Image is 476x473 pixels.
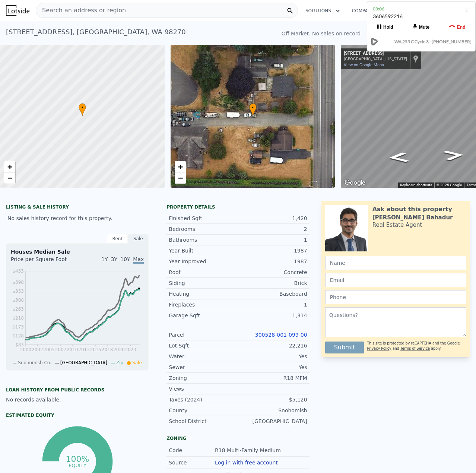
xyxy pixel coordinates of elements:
[344,63,384,67] a: View on Google Maps
[20,347,32,352] tspan: 2000
[367,339,466,353] div: This site is protected by reCAPTCHA and the Google and apply.
[12,315,24,321] tspan: $218
[299,4,346,18] button: Solutions
[6,396,149,403] div: No records available.
[36,6,126,15] span: Search an address or region
[178,162,183,171] span: +
[238,258,307,265] div: 1987
[79,103,86,116] div: •
[79,104,86,111] span: •
[169,364,238,371] div: Sewer
[169,215,238,222] div: Finished Sqft
[116,360,123,365] span: Zip
[169,301,238,308] div: Fireplaces
[325,290,466,304] input: Phone
[11,255,77,267] div: Price per Square Foot
[166,204,309,210] div: Property details
[175,172,186,184] a: Zoom out
[379,150,418,165] path: Go South, 51st Ave NE
[372,214,453,221] div: [PERSON_NAME] Bahadur
[4,161,15,172] a: Zoom in
[169,396,238,403] div: Taxes (2024)
[6,27,186,37] div: [STREET_ADDRESS] , [GEOGRAPHIC_DATA] , WA 98270
[6,212,149,225] div: No sales history record for this property.
[7,162,12,171] span: +
[78,347,90,352] tspan: 2013
[12,333,24,339] tspan: $128
[12,298,24,303] tspan: $308
[249,104,257,111] span: •
[55,347,67,352] tspan: 2007
[215,460,278,466] button: Log in with free account
[169,418,238,425] div: School District
[120,256,130,262] span: 10Y
[132,360,142,365] span: Sale
[12,280,24,285] tspan: $398
[107,234,128,244] div: Rent
[238,215,307,222] div: 1,420
[12,324,24,330] tspan: $173
[238,236,307,244] div: 1
[69,462,86,468] tspan: equity
[169,447,215,454] div: Code
[178,173,183,182] span: −
[169,279,238,287] div: Siding
[238,312,307,319] div: 1,314
[238,301,307,308] div: 1
[400,182,432,188] button: Keyboard shortcuts
[215,447,282,454] div: R18 Multi-Family Medium
[6,204,149,212] div: LISTING & SALE HISTORY
[343,178,367,188] img: Google
[437,183,462,187] span: © 2025 Google
[238,247,307,254] div: 1987
[4,172,15,184] a: Zoom out
[6,412,149,418] div: Estimated Equity
[12,307,24,312] tspan: $263
[282,30,361,37] div: Off Market. No sales on record
[367,346,391,350] a: Privacy Policy
[175,161,186,172] a: Zoom in
[346,4,389,18] button: Company
[101,256,108,262] span: 1Y
[66,454,89,464] tspan: 100%
[11,248,144,255] div: Houses Median Sale
[90,347,102,352] tspan: 2015
[238,269,307,276] div: Concrete
[32,347,43,352] tspan: 2002
[166,435,309,441] div: Zoning
[434,147,473,163] path: Go North, 51st Ave NE
[413,55,418,63] a: Show location on map
[125,347,136,352] tspan: 2023
[249,103,257,116] div: •
[169,353,238,360] div: Water
[255,332,307,338] a: 300528-001-099-00
[169,312,238,319] div: Garage Sqft
[238,407,307,414] div: Snohomish
[238,364,307,371] div: Yes
[6,387,149,393] div: Loan history from public records
[43,347,55,352] tspan: 2005
[372,221,422,229] div: Real Estate Agent
[12,289,24,294] tspan: $353
[169,374,238,382] div: Zoning
[6,5,29,16] img: Lotside
[169,236,238,244] div: Bathrooms
[343,178,367,188] a: Open this area in Google Maps (opens a new window)
[12,269,24,274] tspan: $453
[238,279,307,287] div: Brick
[7,173,12,182] span: −
[325,256,466,270] input: Name
[238,342,307,349] div: 22,216
[238,418,307,425] div: [GEOGRAPHIC_DATA]
[169,385,238,393] div: Views
[15,342,24,347] tspan: $83
[238,225,307,233] div: 2
[128,234,149,244] div: Sale
[111,256,117,262] span: 3Y
[169,225,238,233] div: Bedrooms
[169,247,238,254] div: Year Built
[133,256,144,264] span: Max
[238,353,307,360] div: Yes
[325,342,364,353] button: Submit
[344,51,407,57] div: [STREET_ADDRESS]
